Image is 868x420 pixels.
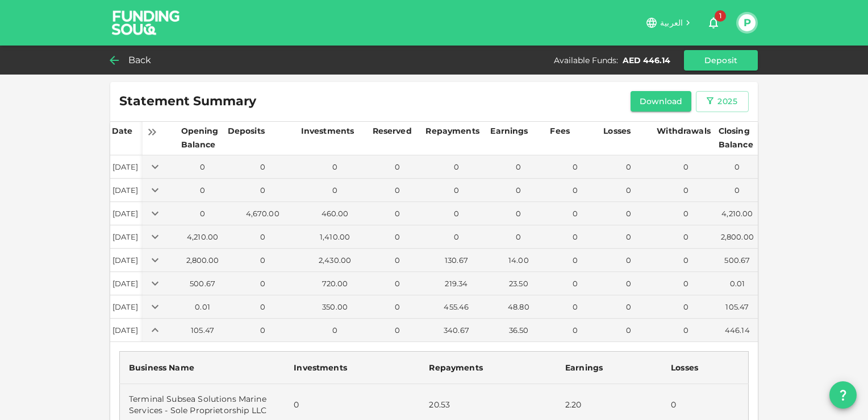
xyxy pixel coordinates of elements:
[373,302,422,312] div: 0
[147,205,163,221] button: Expand
[373,162,422,172] div: 0
[426,255,486,266] div: 130.67
[302,278,369,289] div: 720.00
[491,232,546,242] div: 0
[719,185,756,196] div: 0
[147,301,163,310] span: Expand
[147,161,163,170] span: Expand
[719,162,756,172] div: 0
[719,124,756,151] div: Closing Balance
[110,202,143,225] td: [DATE]
[147,324,163,333] span: Collapse
[550,278,599,289] div: 0
[623,55,670,66] div: AED 446.14
[550,124,573,138] div: Fees
[604,162,653,172] div: 0
[715,10,726,22] span: 1
[550,325,599,336] div: 0
[662,351,748,384] th: Losses
[719,325,756,336] div: 446.14
[719,255,756,266] div: 500.67
[550,208,599,219] div: 0
[490,124,528,138] div: Earnings
[554,55,618,66] div: Available Funds :
[285,351,420,384] th: Investments
[604,255,653,266] div: 0
[302,162,369,172] div: 0
[426,185,486,196] div: 0
[110,249,143,272] td: [DATE]
[425,124,479,138] div: Repayments
[373,278,422,289] div: 0
[147,159,163,175] button: Expand
[181,124,224,151] div: Opening Balance
[657,278,714,289] div: 0
[491,162,546,172] div: 0
[657,255,714,266] div: 0
[604,208,653,219] div: 0
[147,184,163,193] span: Expand
[719,208,756,219] div: 4,210.00
[182,208,224,219] div: 0
[604,185,653,196] div: 0
[604,302,653,312] div: 0
[604,232,653,242] div: 0
[128,52,152,68] span: Back
[717,94,737,109] div: 2025
[147,208,163,217] span: Expand
[373,255,422,266] div: 0
[228,162,297,172] div: 0
[426,278,486,289] div: 219.34
[112,124,135,138] div: Date
[228,232,297,242] div: 0
[657,325,714,336] div: 0
[182,255,224,266] div: 2,800.00
[373,208,422,219] div: 0
[550,185,599,196] div: 0
[302,302,369,312] div: 350.00
[696,91,749,112] button: 2025
[491,278,546,289] div: 23.50
[147,182,163,198] button: Expand
[373,124,412,138] div: Reserved
[550,255,599,266] div: 0
[556,351,662,384] th: Earnings
[182,185,224,196] div: 0
[657,302,714,312] div: 0
[182,162,224,172] div: 0
[373,325,422,336] div: 0
[719,232,756,242] div: 2,800.00
[110,272,143,295] td: [DATE]
[719,302,756,312] div: 105.47
[604,325,653,336] div: 0
[147,299,163,315] button: Expand
[738,14,756,31] button: P
[110,319,143,342] td: [DATE]
[110,155,143,179] td: [DATE]
[228,302,297,312] div: 0
[426,162,486,172] div: 0
[228,325,297,336] div: 0
[302,208,369,219] div: 460.00
[144,126,160,136] span: Expand all
[182,302,224,312] div: 0.01
[657,124,711,138] div: Withdrawals
[426,302,486,312] div: 455.46
[491,325,546,336] div: 36.50
[657,162,714,172] div: 0
[301,124,354,138] div: Investments
[147,275,163,291] button: Expand
[426,208,486,219] div: 0
[603,124,632,138] div: Losses
[491,255,546,266] div: 14.00
[550,232,599,242] div: 0
[420,351,556,384] th: Repayments
[426,325,486,336] div: 340.67
[829,381,857,409] button: question
[302,232,369,242] div: 1,410.00
[110,295,143,319] td: [DATE]
[373,185,422,196] div: 0
[550,162,599,172] div: 0
[228,278,297,289] div: 0
[110,225,143,249] td: [DATE]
